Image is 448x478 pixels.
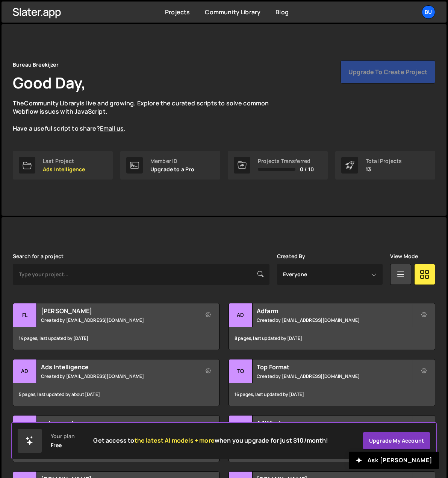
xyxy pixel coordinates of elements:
div: Total Projects [366,158,402,164]
div: Bureau Breekijzer [13,60,59,69]
a: Last Project Ads Intelligence [13,151,113,180]
a: Upgrade my account [363,432,430,450]
div: Last Project [43,158,85,164]
a: pe petersvanton Created by [EMAIL_ADDRESS][DOMAIN_NAME] 4 pages, last updated by [DATE] [13,415,219,462]
div: Member ID [150,158,195,164]
a: Email us [100,124,124,132]
p: Upgrade to a Pro [150,166,195,172]
a: Bu [422,5,435,19]
h2: Ads Intelligence [41,363,197,371]
a: Projects [165,8,190,16]
div: Projects Transferred [258,158,314,164]
div: 8 pages, last updated by [DATE] [229,327,435,350]
span: 0 / 10 [300,166,314,172]
a: Blog [275,8,289,16]
p: Ads Intelligence [43,166,85,172]
div: Free [51,442,62,448]
div: Ad [229,303,253,327]
div: 5 pages, last updated by about [DATE] [13,383,219,406]
div: 14 pages, last updated by [DATE] [13,327,219,350]
a: AA AAWireless Created by [EMAIL_ADDRESS][DOMAIN_NAME] 5 pages, last updated by about [DATE] [229,415,435,462]
small: Created by [EMAIL_ADDRESS][DOMAIN_NAME] [257,317,412,323]
a: To Top Format Created by [EMAIL_ADDRESS][DOMAIN_NAME] 16 pages, last updated by [DATE] [229,359,435,406]
p: 13 [366,166,402,172]
div: Your plan [51,433,75,439]
a: Fl [PERSON_NAME] Created by [EMAIL_ADDRESS][DOMAIN_NAME] 14 pages, last updated by [DATE] [13,303,219,350]
h2: AAWireless [257,419,412,427]
h1: Good Day, [13,72,86,93]
h2: Top Format [257,363,412,371]
div: AA [229,416,253,439]
span: the latest AI models + more [135,436,215,445]
div: Ad [13,359,37,383]
div: 16 pages, last updated by [DATE] [229,383,435,406]
small: Created by [EMAIL_ADDRESS][DOMAIN_NAME] [257,373,412,379]
a: Community Library [24,99,80,107]
h2: Get access to when you upgrade for just $10/month! [93,437,328,444]
div: pe [13,416,37,439]
small: Created by [EMAIL_ADDRESS][DOMAIN_NAME] [41,317,197,323]
a: Ad Ads Intelligence Created by [EMAIL_ADDRESS][DOMAIN_NAME] 5 pages, last updated by about [DATE] [13,359,219,406]
label: Search for a project [13,253,64,259]
h2: petersvanton [41,419,197,427]
small: Created by [EMAIL_ADDRESS][DOMAIN_NAME] [41,373,197,379]
p: The is live and growing. Explore the curated scripts to solve common Webflow issues with JavaScri... [13,99,283,133]
a: Community Library [205,8,260,16]
div: To [229,359,253,383]
a: Ad Adfarm Created by [EMAIL_ADDRESS][DOMAIN_NAME] 8 pages, last updated by [DATE] [229,303,435,350]
input: Type your project... [13,264,269,285]
div: Fl [13,303,37,327]
h2: [PERSON_NAME] [41,307,197,315]
label: Created By [277,253,306,259]
label: View Mode [390,253,418,259]
button: Ask [PERSON_NAME] [349,452,439,469]
h2: Adfarm [257,307,412,315]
